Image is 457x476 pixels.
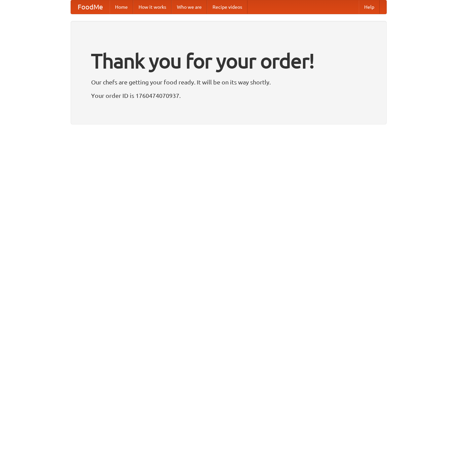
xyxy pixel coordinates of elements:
a: FoodMe [71,0,110,14]
p: Your order ID is 1760474070937. [91,90,366,101]
p: Our chefs are getting your food ready. It will be on its way shortly. [91,77,366,87]
a: Who we are [172,0,207,14]
a: Recipe videos [207,0,247,14]
h1: Thank you for your order! [91,45,366,77]
a: Home [110,0,133,14]
a: Help [359,0,380,14]
a: How it works [133,0,172,14]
